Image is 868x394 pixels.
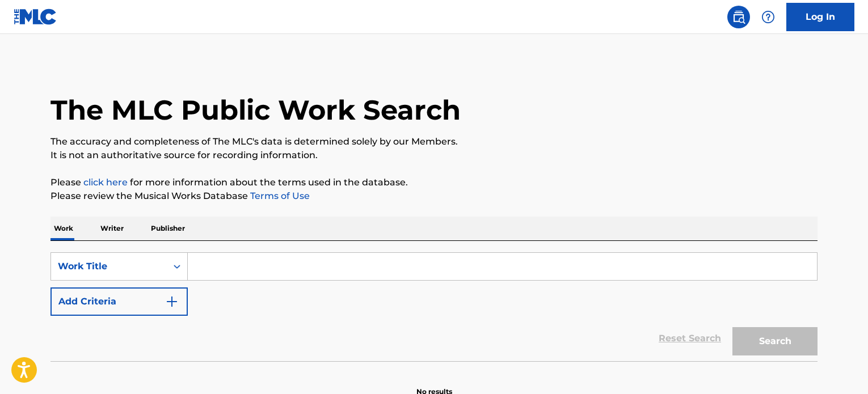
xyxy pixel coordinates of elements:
[165,295,179,308] img: 9d2ae6d4665cec9f34b9.svg
[14,9,57,25] img: MLC Logo
[757,6,779,28] div: Help
[50,93,461,127] h1: The MLC Public Work Search
[248,190,310,201] a: Terms of Use
[50,135,818,149] p: The accuracy and completeness of The MLC's data is determined solely by our Members.
[148,217,188,240] p: Publisher
[58,260,160,273] div: Work Title
[732,10,745,24] img: search
[50,189,818,203] p: Please review the Musical Works Database
[50,287,188,316] button: Add Criteria
[50,176,818,189] p: Please for more information about the terms used in the database.
[761,10,775,24] img: help
[50,149,818,162] p: It is not an authoritative source for recording information.
[97,217,127,240] p: Writer
[83,177,128,188] a: click here
[727,6,750,28] a: Public Search
[50,252,818,361] form: Search Form
[50,217,77,240] p: Work
[786,3,854,31] a: Log In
